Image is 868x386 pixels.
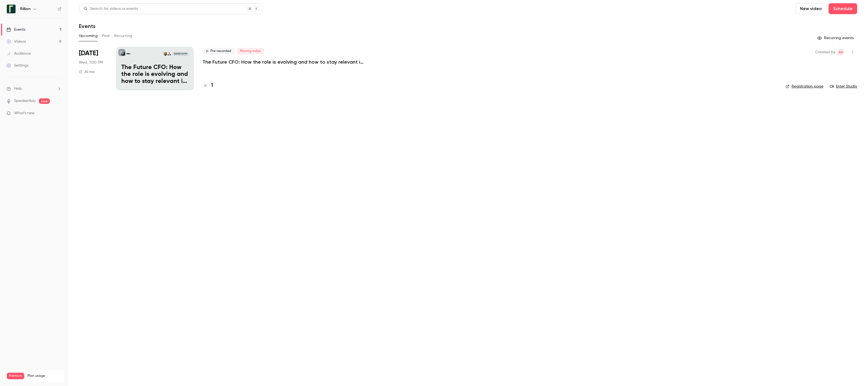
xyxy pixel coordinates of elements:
[815,49,835,55] span: Created by
[839,49,843,55] span: AH
[786,84,823,89] a: Registration page
[116,47,194,90] a: The Future CFO: How the role is evolving and how to stay relevant in 2025​RillionAlexander J. Fre...
[121,64,189,85] p: The Future CFO: How the role is evolving and how to stay relevant in [DATE]​
[795,3,826,14] button: New video
[830,84,857,89] a: Enter Studio
[79,60,103,65] span: Wed, 7:00 PM
[79,49,98,58] span: [DATE]
[7,86,61,92] li: help-dropdown-opener
[7,51,31,56] div: Audience
[829,3,857,14] button: Schedule
[167,52,171,56] img: Alexander J. Freemand
[84,6,138,12] div: Search for videos or events
[14,110,35,116] span: What's new
[211,82,213,89] h4: 1
[79,23,95,29] h1: Events
[79,32,98,40] button: Upcoming
[7,27,25,32] div: Events
[7,5,16,13] img: Rillion
[27,374,61,378] span: Plan usage
[7,373,24,379] span: Premium
[163,52,167,56] img: Amy Gililland Acosta
[14,86,22,92] span: Help
[202,59,366,65] a: The Future CFO: How the role is evolving and how to stay relevant in [DATE]​
[126,52,131,55] p: Rillion
[7,63,28,68] div: Settings
[102,32,110,40] button: Past
[14,98,36,104] a: SpeakerHub
[20,6,30,12] h6: Rillion
[172,52,188,56] span: [DATE] 7:00 PM
[79,70,95,74] div: 30 min
[7,39,26,44] div: Videos
[815,34,857,42] button: Recurring events
[237,48,264,54] span: Missing video
[39,98,50,104] span: new
[838,49,844,55] span: Adam Holmgren
[202,48,234,54] span: Pre-recorded
[202,82,213,89] a: 1
[114,32,132,40] button: Recurring
[79,47,107,90] div: Oct 29 Wed, 7:00 PM (Europe/Stockholm)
